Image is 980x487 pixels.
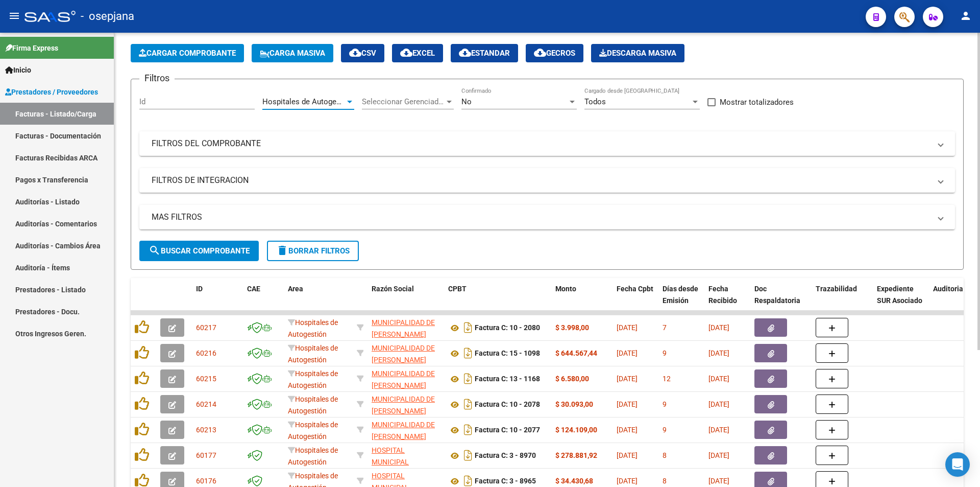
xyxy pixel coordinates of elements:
[555,375,589,383] strong: $ 6.580,00
[555,349,597,357] strong: $ 644.567,44
[663,400,667,408] span: 9
[475,350,540,358] strong: Factura C: 15 - 1098
[663,349,667,357] span: 9
[288,395,338,415] span: Hospitales de Autogestión
[139,205,955,229] mat-expansion-panel-header: MAS FILTROS
[196,426,216,434] span: 60213
[708,323,729,332] span: [DATE]
[526,44,583,62] button: Gecros
[555,477,593,485] strong: $ 34.430,68
[288,344,338,364] span: Hospitales de Autogestión
[617,477,638,485] span: [DATE]
[617,451,638,459] span: [DATE]
[877,285,922,305] span: Expediente SUR Asociado
[372,369,435,389] span: MUNICIPALIDAD DE [PERSON_NAME]
[367,278,444,323] datatable-header-cell: Razón Social
[149,244,161,257] mat-icon: search
[81,5,134,28] span: - osepjana
[288,446,338,466] span: Hospitales de Autogestión
[451,44,518,62] button: Estandar
[372,318,435,338] span: MUNICIPALIDAD DE [PERSON_NAME]
[139,241,259,261] button: Buscar Comprobante
[139,71,175,85] h3: Filtros
[708,285,737,305] span: Fecha Recibido
[459,47,471,59] mat-icon: cloud_download
[461,345,475,361] i: Descargar documento
[475,401,540,409] strong: Factura C: 10 - 2078
[362,97,445,106] span: Seleccionar Gerenciador
[816,285,857,293] span: Trazabilidad
[372,393,440,415] div: 30999006058
[372,317,440,338] div: 30999006058
[196,323,216,332] span: 60217
[933,285,963,293] span: Auditoria
[341,44,384,62] button: CSV
[372,395,435,415] span: MUNICIPALIDAD DE [PERSON_NAME]
[584,97,606,106] span: Todos
[152,175,930,186] mat-panel-title: FILTROS DE INTEGRACION
[555,285,576,293] span: Monto
[400,49,435,58] span: EXCEL
[591,44,684,62] button: Descarga Masiva
[372,445,440,466] div: 30999011892
[617,400,638,408] span: [DATE]
[444,278,551,323] datatable-header-cell: CPBT
[754,285,800,305] span: Doc Respaldatoria
[139,131,955,156] mat-expansion-panel-header: FILTROS DEL COMPROBANTE
[461,447,475,463] i: Descargar documento
[475,375,540,383] strong: Factura C: 13 - 1168
[267,241,359,261] button: Borrar Filtros
[448,285,467,293] span: CPBT
[475,426,540,434] strong: Factura C: 10 - 2077
[349,49,376,58] span: CSV
[276,244,288,257] mat-icon: delete
[708,477,729,485] span: [DATE]
[284,278,353,323] datatable-header-cell: Area
[461,422,475,438] i: Descargar documento
[663,285,698,305] span: Días desde Emisión
[599,49,676,58] span: Descarga Masiva
[945,452,970,477] div: Open Intercom Messenger
[612,278,658,323] datatable-header-cell: Fecha Cpbt
[5,42,58,54] span: Firma Express
[812,278,873,323] datatable-header-cell: Trazabilidad
[555,426,597,434] strong: $ 124.109,00
[196,400,216,408] span: 60214
[591,44,684,62] app-download-masive: Descarga masiva de comprobantes (adjuntos)
[617,426,638,434] span: [DATE]
[708,426,729,434] span: [DATE]
[475,452,536,460] strong: Factura C: 3 - 8970
[704,278,750,323] datatable-header-cell: Fecha Recibido
[288,285,303,293] span: Area
[349,47,361,59] mat-icon: cloud_download
[152,212,930,223] mat-panel-title: MAS FILTROS
[617,375,638,383] span: [DATE]
[192,278,243,323] datatable-header-cell: ID
[288,369,338,389] span: Hospitales de Autogestión
[475,477,536,485] strong: Factura C: 3 - 8965
[372,421,435,440] span: MUNICIPALIDAD DE [PERSON_NAME]
[873,278,929,323] datatable-header-cell: Expediente SUR Asociado
[139,168,955,193] mat-expansion-panel-header: FILTROS DE INTEGRACION
[196,375,216,383] span: 60215
[708,375,729,383] span: [DATE]
[960,10,972,22] mat-icon: person
[929,278,977,323] datatable-header-cell: Auditoria
[663,477,667,485] span: 8
[288,318,338,338] span: Hospitales de Autogestión
[708,400,729,408] span: [DATE]
[555,400,593,408] strong: $ 30.093,00
[663,426,667,434] span: 9
[720,96,794,108] span: Mostrar totalizadores
[461,319,475,336] i: Descargar documento
[555,451,597,459] strong: $ 278.881,92
[461,396,475,412] i: Descargar documento
[534,49,575,58] span: Gecros
[461,370,475,387] i: Descargar documento
[196,477,216,485] span: 60176
[400,47,412,59] mat-icon: cloud_download
[617,285,653,293] span: Fecha Cpbt
[152,138,930,149] mat-panel-title: FILTROS DEL COMPROBANTE
[372,285,414,293] span: Razón Social
[617,323,638,332] span: [DATE]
